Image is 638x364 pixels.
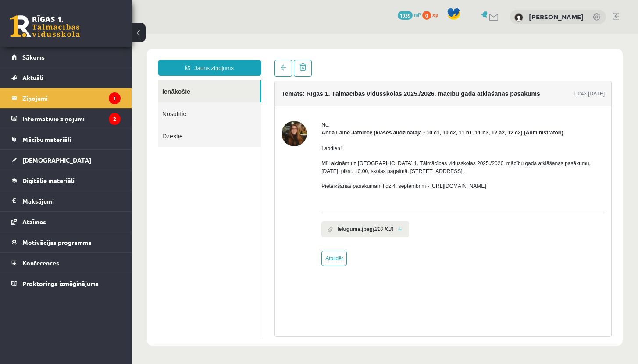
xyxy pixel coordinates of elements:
span: Sākums [22,53,45,61]
strong: Anda Laine Jātniece (klases audzinātāja - 10.c1, 10.c2, 11.b1, 11.b3, 12.a2, 12.c2) (Administratori) [190,96,432,102]
span: 0 [422,11,431,20]
span: Konferences [22,259,59,267]
img: Anda Laine Jātniece (klases audzinātāja - 10.c1, 10.c2, 11.b1, 11.b3, 12.a2, 12.c2) [150,87,175,113]
span: Aktuāli [22,74,43,81]
p: Labdien! [190,111,473,119]
b: Ielugums.jpeg [206,191,241,199]
a: Rīgas 1. Tālmācības vidusskola [10,15,80,37]
span: Mācību materiāli [22,135,71,143]
i: 1 [109,92,121,104]
a: Maksājumi [11,191,121,211]
a: Dzēstie [26,91,129,113]
a: 0 xp [422,11,442,18]
p: Pieteikšanās pasākumam līdz 4. septembrim - [URL][DOMAIN_NAME] [190,148,473,156]
a: Nosūtītie [26,69,129,91]
a: Proktoringa izmēģinājums [11,273,121,293]
a: Mācību materiāli [11,129,121,149]
legend: Maksājumi [22,191,121,211]
a: Informatīvie ziņojumi2 [11,109,121,129]
h4: Temats: Rīgas 1. Tālmācības vidusskolas 2025./2026. mācību gada atklāšanas pasākums [150,57,409,64]
div: No: [190,87,473,95]
a: Digitālie materiāli [11,170,121,191]
a: Sākums [11,47,121,67]
span: mP [414,11,421,18]
div: 10:43 [DATE] [442,56,473,64]
a: [DEMOGRAPHIC_DATA] [11,150,121,170]
a: Ienākošie [26,46,128,69]
span: Digitālie materiāli [22,177,75,184]
a: Atbildēt [190,217,215,233]
span: xp [432,11,438,18]
i: (210 KB) [241,191,262,199]
span: [DEMOGRAPHIC_DATA] [22,156,91,164]
a: Ziņojumi1 [11,88,121,108]
p: Mīļi aicinām uz [GEOGRAPHIC_DATA] 1. Tālmācības vidusskolas 2025./2026. mācību gada atklāšanas pa... [190,126,473,141]
span: Atzīmes [22,218,46,226]
a: Jauns ziņojums [26,26,130,42]
legend: Ziņojumi [22,88,121,108]
img: Haralds Lavrinovičs [514,13,523,22]
span: Proktoringa izmēģinājums [22,279,99,287]
i: 2 [109,113,121,125]
span: Motivācijas programma [22,238,92,246]
legend: Informatīvie ziņojumi [22,109,121,129]
a: [PERSON_NAME] [529,12,584,21]
a: Aktuāli [11,67,121,88]
span: 1939 [398,11,413,20]
a: Atzīmes [11,212,121,232]
a: Konferences [11,253,121,273]
a: Motivācijas programma [11,232,121,252]
a: 1939 mP [398,11,421,18]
